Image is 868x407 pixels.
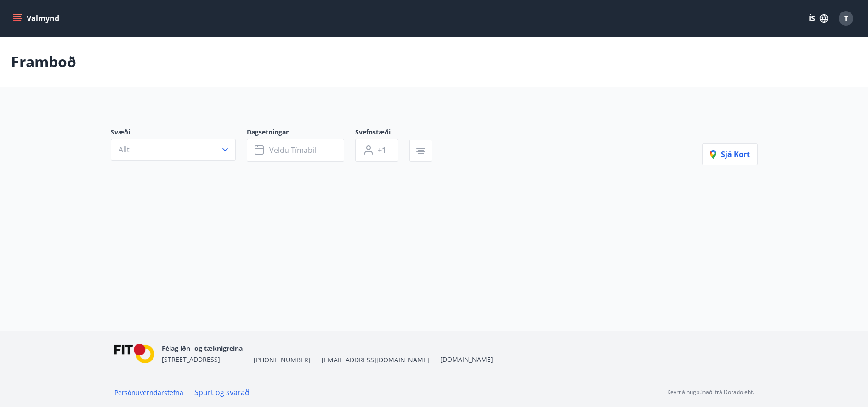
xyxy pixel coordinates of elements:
a: [DOMAIN_NAME] [440,355,493,364]
span: Allt [119,145,130,155]
button: Allt [111,139,236,161]
button: ÍS [804,10,833,27]
button: Sjá kort [702,143,758,165]
span: Félag iðn- og tæknigreina [162,344,243,353]
span: Svefnstæði [355,128,409,139]
span: Svæði [111,128,247,139]
span: [PHONE_NUMBER] [254,355,311,365]
button: menu [11,10,63,27]
a: Spurt og svarað [194,387,250,397]
button: +1 [355,139,398,162]
span: Sjá kort [710,149,750,159]
img: FPQVkF9lTnNbbaRSFyT17YYeljoOGk5m51IhT0bO.png [114,344,155,364]
button: T [835,7,857,29]
button: Veldu tímabil [247,139,344,162]
span: +1 [378,145,386,155]
span: Dagsetningar [247,128,355,139]
p: Keyrt á hugbúnaði frá Dorado ehf. [667,388,754,396]
span: Veldu tímabil [269,145,316,155]
span: [EMAIL_ADDRESS][DOMAIN_NAME] [322,355,429,365]
p: Framboð [11,52,76,72]
a: Persónuverndarstefna [114,388,183,397]
span: T [844,13,848,23]
span: [STREET_ADDRESS] [162,355,220,364]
